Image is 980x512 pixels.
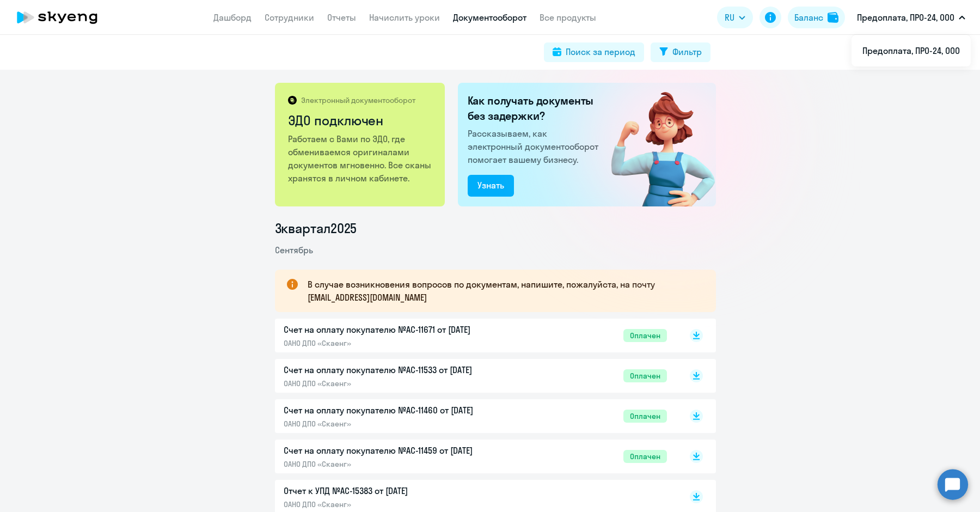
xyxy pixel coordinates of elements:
[284,323,512,336] p: Счет на оплату покупателю №AC-11671 от [DATE]
[540,12,596,23] a: Все продукты
[672,45,702,58] div: Фильтр
[623,369,667,382] span: Оплачен
[623,450,667,463] span: Оплачен
[623,410,667,423] span: Оплачен
[284,499,512,509] p: ОАНО ДПО «Скаенг»
[788,7,845,28] button: Балансbalance
[284,484,667,509] a: Отчет к УПД №AC-15383 от [DATE]ОАНО ДПО «Скаенг»
[308,278,696,304] p: В случае возникновения вопросов по документам, напишите, пожалуйста, на почту [EMAIL_ADDRESS][DOM...
[284,379,512,388] p: ОАНО ДПО «Скаенг»
[651,42,710,62] button: Фильтр
[284,444,512,457] p: Счет на оплату покупателю №AC-11459 от [DATE]
[852,4,971,31] button: Предоплата, ПРО-24, ООО
[284,363,512,376] p: Счет на оплату покупателю №AC-11533 от [DATE]
[275,220,716,237] li: 3 квартал 2025
[284,363,667,388] a: Счет на оплату покупателю №AC-11533 от [DATE]ОАНО ДПО «Скаенг»Оплачен
[852,35,971,66] ul: RU
[566,45,635,58] div: Поиск за период
[857,11,954,24] p: Предоплата, ПРО-24, ООО
[544,42,644,62] button: Поиск за период
[794,11,823,24] div: Баланс
[284,404,512,417] p: Счет на оплату покупателю №AC-11460 от [DATE]
[265,12,314,23] a: Сотрудники
[593,83,716,206] img: connected
[369,12,440,23] a: Начислить уроки
[725,11,734,24] span: RU
[288,132,433,185] p: Работаем с Вами по ЭДО, где обмениваемся оригиналами документов мгновенно. Все сканы хранятся в л...
[623,329,667,342] span: Оплачен
[284,484,512,497] p: Отчет к УПД №AC-15383 от [DATE]
[284,444,667,469] a: Счет на оплату покупателю №AC-11459 от [DATE]ОАНО ДПО «Скаенг»Оплачен
[284,419,512,429] p: ОАНО ДПО «Скаенг»
[301,95,415,105] p: Электронный документооборот
[213,12,252,23] a: Дашборд
[284,323,667,348] a: Счет на оплату покупателю №AC-11671 от [DATE]ОАНО ДПО «Скаенг»Оплачен
[327,12,356,23] a: Отчеты
[284,459,512,469] p: ОАНО ДПО «Скаенг»
[828,12,838,23] img: balance
[288,112,433,129] h2: ЭДО подключен
[275,245,313,255] span: Сентябрь
[468,127,603,166] p: Рассказываем, как электронный документооборот помогает вашему бизнесу.
[468,175,514,197] button: Узнать
[453,12,526,23] a: Документооборот
[717,7,753,28] button: RU
[284,404,667,429] a: Счет на оплату покупателю №AC-11460 от [DATE]ОАНО ДПО «Скаенг»Оплачен
[468,93,603,124] h2: Как получать документы без задержки?
[284,338,512,348] p: ОАНО ДПО «Скаенг»
[477,179,504,192] div: Узнать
